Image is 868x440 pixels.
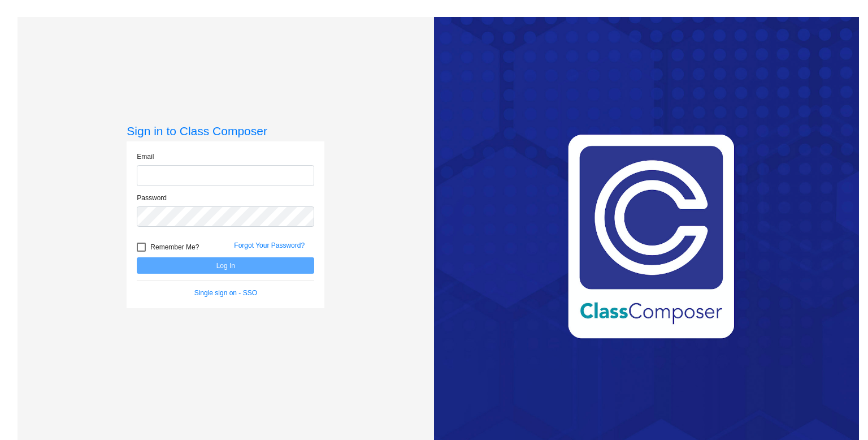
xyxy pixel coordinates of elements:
[127,124,324,138] h3: Sign in to Class Composer
[137,193,167,203] label: Password
[150,240,199,254] span: Remember Me?
[137,152,154,162] label: Email
[234,241,305,249] a: Forgot Your Password?
[137,257,314,274] button: Log In
[194,289,257,297] a: Single sign on - SSO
